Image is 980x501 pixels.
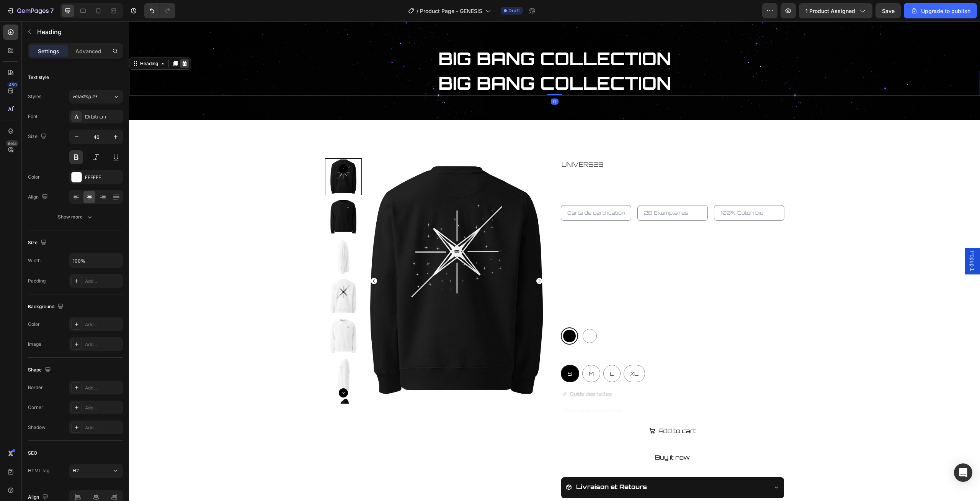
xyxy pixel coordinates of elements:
[28,278,46,284] div: Padding
[3,3,57,18] button: 7
[196,217,233,253] img: Stellar Light
[432,226,655,278] p: Genesis incarne l’instant où tout prend vie. Comme l’origine de l’univers, cette pièce symbolise ...
[85,424,121,431] div: Add...
[954,463,972,482] div: Open Intercom Messenger
[144,3,175,18] div: Undo/Redo
[196,296,233,333] img: Stellar Light
[407,256,413,263] button: Carousel Next Arrow
[28,238,48,248] div: Size
[85,174,121,181] div: FFFFFF
[85,404,121,411] div: Add...
[447,460,518,471] p: Livraison et Retours
[432,399,655,420] button: Add to cart
[85,341,121,348] div: Add...
[28,113,38,120] div: Font
[85,384,121,391] div: Add...
[85,321,121,328] div: Add...
[432,205,462,218] div: €210,00
[481,349,485,355] span: L
[196,177,233,214] img: Dark Matter
[460,349,465,355] span: M
[37,27,120,36] p: Heading
[28,74,49,81] div: Text style
[69,464,123,478] button: H2
[28,131,48,142] div: Size
[10,39,31,46] div: Heading
[236,137,420,382] img: Dark Matter
[805,7,855,15] span: 1 product assigned
[432,137,655,149] h2: UNIVERS28
[508,7,520,14] span: Draft
[439,349,443,355] span: S
[28,341,41,348] div: Image
[196,336,233,373] img: Stellar Light
[28,210,123,224] button: Show more
[129,21,980,501] iframe: Design area
[210,367,219,376] button: Carousel Next Arrow
[69,90,123,103] button: Heading 2*
[441,368,483,377] p: Guide des tailles
[28,302,65,312] div: Background
[196,376,233,413] img: Dark Matter
[529,404,567,415] div: Add to cart
[875,3,901,18] button: Save
[28,257,41,264] div: Width
[28,424,46,431] div: Shadow
[73,93,98,100] span: Heading 2*
[28,404,43,411] div: Corner
[28,467,49,474] div: HTML tag
[28,384,43,391] div: Border
[501,349,510,355] span: XL
[910,7,970,15] div: Upgrade to publish
[526,430,561,442] div: Buy it now
[70,254,122,268] input: Auto
[585,184,655,199] input: 100% Coton bio
[28,321,40,328] div: Color
[28,192,49,202] div: Align
[50,6,54,15] p: 7
[196,256,233,293] img: Stellar Light
[882,8,895,14] span: Save
[432,184,502,199] input: Carte de certification
[85,113,121,120] div: Orbitron
[432,292,497,303] legend: Couleur: Dark Matter
[416,7,418,15] span: /
[75,47,101,55] p: Advanced
[210,143,219,152] button: Carousel Back Arrow
[420,7,482,15] span: Product Page - GENESIS
[433,386,493,391] i: *Paiement en plusieurs fois
[432,367,484,378] a: Guide des tailles
[28,174,40,181] div: Color
[7,82,18,88] div: 450
[432,329,457,340] legend: Taille: S
[28,93,41,100] div: Styles
[242,256,248,263] button: Carousel Back Arrow
[6,140,18,146] div: Beta
[904,3,977,18] button: Upgrade to publish
[799,3,872,18] button: 1 product assigned
[28,365,52,375] div: Shape
[73,468,79,473] span: H2
[508,184,579,199] input: 28 Exemplaires
[28,450,37,457] div: SEO
[840,230,847,250] span: Popup 1
[422,77,430,83] div: 0
[38,47,59,55] p: Settings
[58,213,93,221] div: Show more
[432,155,655,177] h2: GENESIS SWEAT-SHIRT
[85,278,121,285] div: Add...
[432,426,655,446] button: Buy it now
